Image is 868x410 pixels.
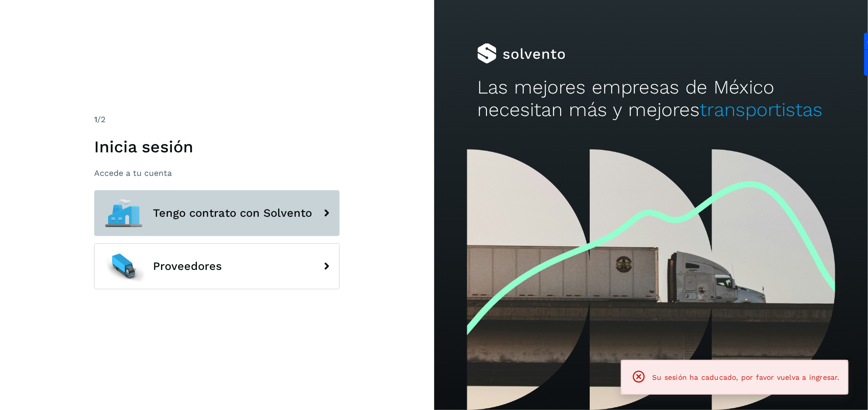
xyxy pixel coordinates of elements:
[94,190,340,236] button: Tengo contrato con Solvento
[94,113,340,126] div: /2
[94,137,340,156] h1: Inicia sesión
[477,76,825,122] h2: Las mejores empresas de México necesitan más y mejores
[94,168,340,178] p: Accede a tu cuenta
[653,373,840,381] span: Su sesión ha caducado, por favor vuelva a ingresar.
[700,99,822,121] span: transportistas
[153,207,312,219] span: Tengo contrato con Solvento
[94,115,97,124] span: 1
[94,243,340,289] button: Proveedores
[153,260,222,272] span: Proveedores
